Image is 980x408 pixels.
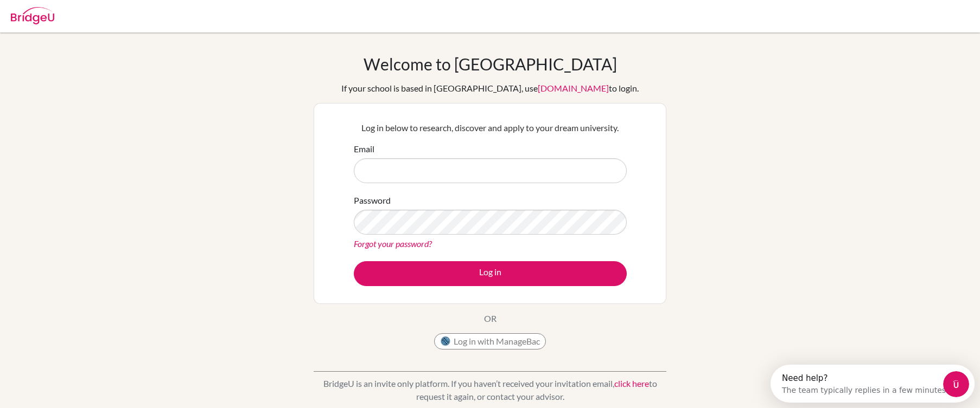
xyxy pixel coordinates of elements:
h1: Welcome to [GEOGRAPHIC_DATA] [364,54,617,74]
div: Open Intercom Messenger [4,4,210,34]
iframe: Intercom live chat discovery launcher [771,365,975,403]
a: Forgot your password? [354,238,432,249]
label: Password [354,194,391,207]
a: [DOMAIN_NAME] [538,83,609,93]
div: The team typically replies in a few minutes. [11,18,178,29]
button: Log in [354,261,627,286]
img: Bridge-U [11,7,54,24]
p: OR [484,312,497,325]
div: If your school is based in [GEOGRAPHIC_DATA], use to login. [341,82,639,95]
p: BridgeU is an invite only platform. If you haven’t received your invitation email, to request it ... [314,377,666,403]
iframe: Intercom live chat [943,371,969,397]
label: Email [354,143,374,156]
div: Need help? [11,9,178,18]
button: Log in with ManageBac [434,333,546,349]
p: Log in below to research, discover and apply to your dream university. [354,121,627,134]
a: click here [614,378,649,388]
